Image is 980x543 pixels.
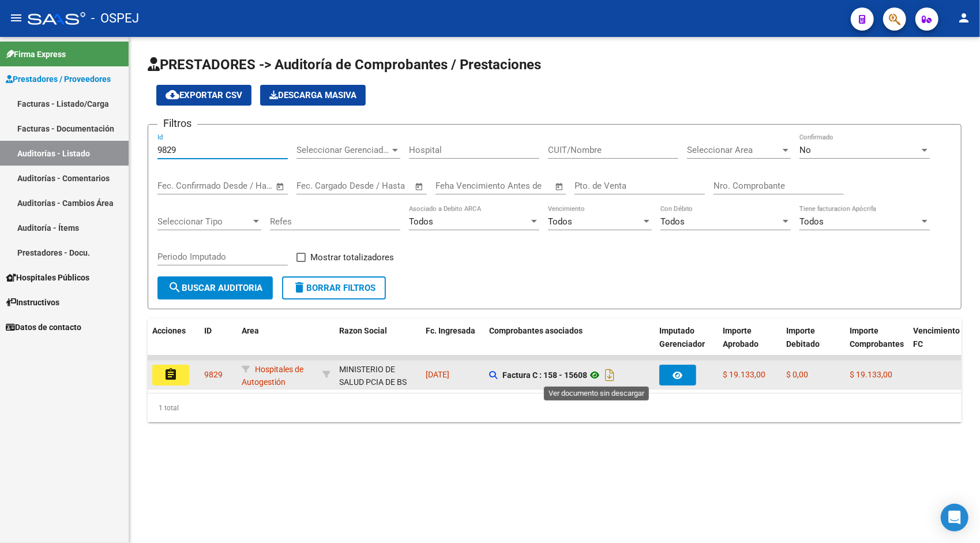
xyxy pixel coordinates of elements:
span: 9829 [204,370,223,379]
mat-icon: search [168,280,182,294]
span: Vencimiento FC [913,326,960,349]
input: End date [205,181,261,191]
span: ID [204,326,212,335]
app-download-masive: Descarga masiva de comprobantes (adjuntos) [260,85,366,106]
span: Todos [799,216,824,227]
datatable-header-cell: ID [200,319,237,369]
span: $ 19.133,00 [850,370,892,379]
mat-icon: delete [292,280,306,294]
datatable-header-cell: Comprobantes asociados [485,319,655,369]
span: Todos [660,216,685,227]
div: MINISTERIO DE SALUD PCIA DE BS AS [339,363,416,402]
span: PRESTADORES -> Auditoría de Comprobantes / Prestaciones [148,57,541,73]
span: Buscar Auditoria [168,283,262,293]
i: Descargar documento [602,366,617,384]
input: End date [344,181,400,191]
datatable-header-cell: Importe Aprobado [718,319,782,369]
span: Comprobantes asociados [489,326,583,335]
span: No [799,145,811,155]
button: Buscar Auditoria [157,276,273,299]
span: $ 0,00 [786,370,808,379]
span: Hospitales Públicos [6,271,89,284]
mat-icon: menu [9,11,23,25]
span: Firma Express [6,48,66,61]
datatable-header-cell: Vencimiento FC [908,319,972,369]
span: Acciones [152,326,186,335]
datatable-header-cell: Fc. Ingresada [421,319,485,369]
span: Seleccionar Tipo [157,216,251,227]
datatable-header-cell: Importe Comprobantes [845,319,908,369]
span: Fc. Ingresada [426,326,475,335]
datatable-header-cell: Imputado Gerenciador [655,319,718,369]
button: Open calendar [553,180,566,193]
mat-icon: cloud_download [166,88,179,102]
span: Instructivos [6,296,59,309]
span: Importe Debitado [786,326,820,349]
span: Descarga Masiva [269,90,356,100]
button: Descarga Masiva [260,85,366,106]
span: Razon Social [339,326,387,335]
button: Borrar Filtros [282,276,386,299]
datatable-header-cell: Acciones [148,319,200,369]
datatable-header-cell: Importe Debitado [782,319,845,369]
button: Open calendar [413,180,426,193]
span: Hospitales de Autogestión [242,365,303,387]
span: [DATE] [426,370,449,379]
datatable-header-cell: Area [237,319,318,369]
input: Start date [157,181,195,191]
span: Importe Aprobado [723,326,759,349]
span: - OSPEJ [91,6,139,31]
span: $ 19.133,00 [723,370,765,379]
span: Prestadores / Proveedores [6,73,111,85]
button: Open calendar [274,180,287,193]
span: Imputado Gerenciador [659,326,705,349]
div: Open Intercom Messenger [941,504,968,531]
datatable-header-cell: Razon Social [335,319,421,369]
span: Datos de contacto [6,321,81,334]
span: Todos [409,216,433,227]
mat-icon: assignment [164,368,178,381]
strong: Factura C : 158 - 15608 [502,370,587,380]
div: 1 total [148,394,962,422]
span: Seleccionar Area [687,145,780,155]
span: Seleccionar Gerenciador [296,145,390,155]
div: - 30626983398 [339,363,416,387]
h3: Filtros [157,115,197,132]
input: Start date [296,181,334,191]
span: Area [242,326,259,335]
span: Importe Comprobantes [850,326,904,349]
span: Borrar Filtros [292,283,376,293]
span: Mostrar totalizadores [310,250,394,264]
span: Exportar CSV [166,90,242,100]
mat-icon: person [957,11,971,25]
span: Todos [548,216,572,227]
button: Exportar CSV [156,85,251,106]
